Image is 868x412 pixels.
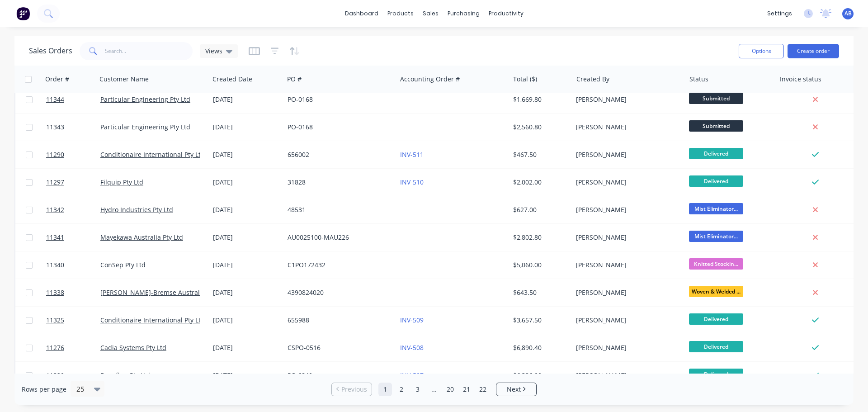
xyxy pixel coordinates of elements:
[288,316,388,325] div: 655988
[689,175,743,187] span: Delivered
[513,316,566,325] div: $3,657.50
[287,75,302,84] div: PO #
[46,95,64,104] span: 11344
[400,150,424,159] a: INV-511
[400,371,424,379] a: INV-507
[513,205,566,214] div: $627.00
[513,343,566,352] div: $6,890.40
[513,233,566,242] div: $2,802.80
[576,371,676,380] div: [PERSON_NAME]
[46,123,64,132] span: 11343
[576,316,676,325] div: [PERSON_NAME]
[689,231,743,242] span: Mist Eliminator...
[46,343,64,352] span: 11276
[844,9,852,18] span: AB
[513,260,566,270] div: $5,060.00
[576,288,676,297] div: [PERSON_NAME]
[45,75,69,84] div: Order #
[46,288,64,297] span: 11338
[496,385,536,394] a: Next page
[576,178,676,187] div: [PERSON_NAME]
[288,205,388,214] div: 48531
[22,385,66,394] span: Rows per page
[16,7,30,20] img: Factory
[213,316,280,325] div: [DATE]
[400,316,424,324] a: INV-509
[100,123,190,131] a: Particular Engineering Pty Ltd
[340,7,383,20] a: dashboard
[288,288,388,297] div: 4390824020
[213,260,280,270] div: [DATE]
[763,7,797,20] div: settings
[689,203,743,214] span: Mist Eliminator...
[443,383,457,396] a: Page 20
[46,334,100,361] a: 11276
[460,383,473,396] a: Page 21
[513,288,566,297] div: $643.50
[213,123,280,132] div: [DATE]
[332,385,372,394] a: Previous page
[780,75,821,84] div: Invoice status
[328,383,540,396] ul: Pagination
[100,178,143,186] a: Filquip Pty Ltd
[46,251,100,279] a: 11340
[513,123,566,132] div: $2,560.80
[476,383,490,396] a: Page 22
[484,7,528,20] div: productivity
[288,343,388,352] div: CSPO-0516
[100,288,227,297] a: [PERSON_NAME]-Bremse Australia Pty Ltd
[46,86,100,113] a: 11344
[288,150,388,159] div: 656002
[46,316,64,325] span: 11325
[46,260,64,270] span: 11340
[576,123,676,132] div: [PERSON_NAME]
[212,75,252,84] div: Created Date
[46,224,100,251] a: 11341
[213,343,280,352] div: [DATE]
[576,75,609,84] div: Created By
[46,178,64,187] span: 11297
[46,150,64,159] span: 11290
[46,141,100,168] a: 11290
[341,385,367,394] span: Previous
[689,258,743,270] span: Knitted Stockin...
[46,205,64,214] span: 11342
[288,178,388,187] div: 31828
[105,42,193,60] input: Search...
[46,233,64,242] span: 11341
[689,120,743,132] span: Submitted
[689,75,708,84] div: Status
[100,316,205,324] a: Conditionaire International Pty Ltd
[689,148,743,159] span: Delivered
[29,47,72,55] h1: Sales Orders
[400,75,460,84] div: Accounting Order #
[507,385,521,394] span: Next
[378,383,392,396] a: Page 1 is your current page
[576,233,676,242] div: [PERSON_NAME]
[576,95,676,104] div: [PERSON_NAME]
[213,371,280,380] div: [DATE]
[739,44,784,58] button: Options
[418,7,443,20] div: sales
[100,371,150,379] a: Dynaflow Pty Ltd
[689,313,743,325] span: Delivered
[205,46,222,56] span: Views
[46,371,64,380] span: 11320
[288,123,388,132] div: PO-0168
[100,343,166,352] a: Cadia Systems Pty Ltd
[288,95,388,104] div: PO-0168
[46,362,100,389] a: 11320
[513,178,566,187] div: $2,002.00
[576,205,676,214] div: [PERSON_NAME]
[576,343,676,352] div: [PERSON_NAME]
[288,233,388,242] div: AU0025100-MAU226
[213,233,280,242] div: [DATE]
[46,114,100,141] a: 11343
[427,383,441,396] a: Jump forward
[689,369,743,380] span: Delivered
[100,260,146,269] a: ConSep Pty Ltd
[513,75,537,84] div: Total ($)
[213,178,280,187] div: [DATE]
[213,205,280,214] div: [DATE]
[99,75,149,84] div: Customer Name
